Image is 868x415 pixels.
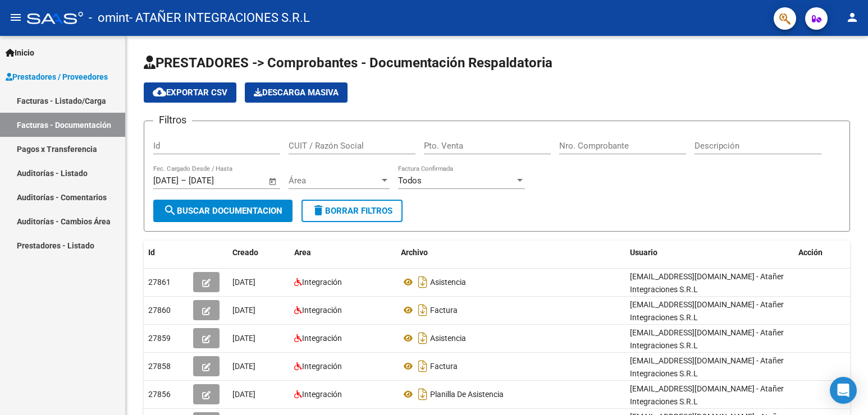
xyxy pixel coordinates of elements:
input: Fecha fin [189,176,243,186]
span: [DATE] [232,362,255,371]
datatable-header-cell: Area [290,241,396,265]
h3: Filtros [153,112,192,128]
span: Planilla De Asistencia [430,390,504,399]
span: Usuario [630,248,657,257]
mat-icon: person [846,11,859,24]
span: – [181,176,186,186]
span: Integración [302,306,342,315]
span: 27859 [148,334,171,343]
span: Archivo [401,248,428,257]
i: Descargar documento [415,273,430,291]
i: Descargar documento [415,385,430,403]
span: Prestadores / Proveedores [6,71,108,83]
mat-icon: cloud_download [153,85,166,99]
span: [DATE] [232,390,255,399]
button: Borrar Filtros [301,200,403,222]
span: Acción [798,248,823,257]
datatable-header-cell: Creado [228,241,290,265]
datatable-header-cell: Id [144,241,189,265]
span: [EMAIL_ADDRESS][DOMAIN_NAME] - Atañer Integraciones S.R.L [630,384,784,406]
span: Buscar Documentacion [163,206,282,216]
span: [DATE] [232,306,255,315]
span: [EMAIL_ADDRESS][DOMAIN_NAME] - Atañer Integraciones S.R.L [630,272,784,294]
mat-icon: search [163,204,177,217]
mat-icon: menu [9,11,22,24]
button: Descarga Masiva [245,82,348,103]
span: Asistencia [430,334,466,343]
span: Integración [302,334,342,343]
span: Factura [430,362,458,371]
span: 27856 [148,390,171,399]
span: Integración [302,362,342,371]
input: Fecha inicio [153,176,179,186]
datatable-header-cell: Archivo [396,241,625,265]
span: [DATE] [232,334,255,343]
span: Asistencia [430,278,466,287]
span: Área [289,176,380,186]
span: Todos [398,176,422,186]
datatable-header-cell: Acción [794,241,850,265]
span: 27858 [148,362,171,371]
i: Descargar documento [415,329,430,347]
span: [DATE] [232,278,255,287]
button: Open calendar [267,175,280,188]
i: Descargar documento [415,357,430,375]
span: Creado [232,248,258,257]
span: 27860 [148,306,171,315]
mat-icon: delete [312,204,325,217]
span: Borrar Filtros [312,206,392,216]
button: Buscar Documentacion [153,200,293,222]
span: 27861 [148,278,171,287]
span: Integración [302,278,342,287]
span: Descarga Masiva [254,87,339,98]
span: - ATAÑER INTEGRACIONES S.R.L [129,6,310,30]
i: Descargar documento [415,301,430,319]
span: PRESTADORES -> Comprobantes - Documentación Respaldatoria [144,55,552,71]
datatable-header-cell: Usuario [625,241,794,265]
span: Id [148,248,155,257]
app-download-masive: Descarga masiva de comprobantes (adjuntos) [245,82,348,103]
span: Exportar CSV [153,87,227,98]
span: Integración [302,390,342,399]
span: [EMAIL_ADDRESS][DOMAIN_NAME] - Atañer Integraciones S.R.L [630,328,784,350]
span: - omint [89,6,129,30]
span: Area [294,248,311,257]
span: Inicio [6,47,34,59]
span: Factura [430,306,458,315]
div: Open Intercom Messenger [830,377,857,404]
span: [EMAIL_ADDRESS][DOMAIN_NAME] - Atañer Integraciones S.R.L [630,300,784,322]
span: [EMAIL_ADDRESS][DOMAIN_NAME] - Atañer Integraciones S.R.L [630,356,784,378]
button: Exportar CSV [144,82,236,103]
